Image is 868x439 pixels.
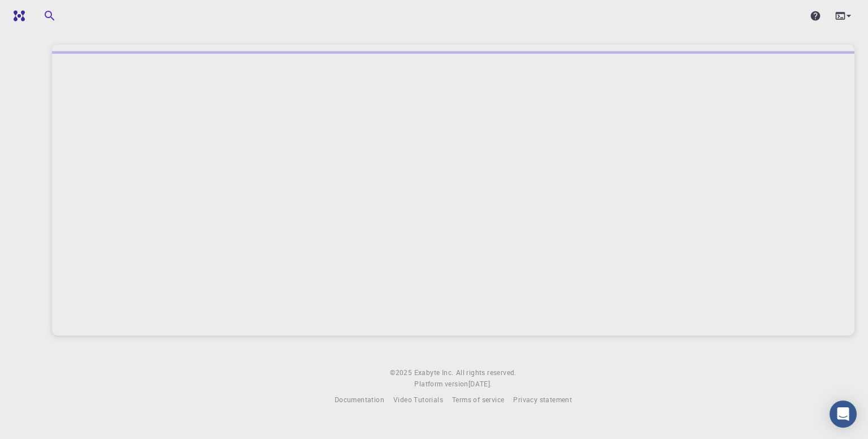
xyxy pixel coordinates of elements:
span: © 2025 [390,367,414,378]
div: Open Intercom Messenger [830,401,857,428]
a: Terms of service [452,394,504,406]
a: Video Tutorials [393,394,443,406]
a: [DATE]. [468,378,492,390]
a: Exabyte Inc. [414,367,454,378]
span: [DATE] . [468,379,492,388]
a: Documentation [335,394,384,406]
a: Privacy statement [513,394,572,406]
span: Terms of service [452,395,504,404]
span: Exabyte Inc. [414,368,454,377]
span: Platform version [414,378,468,390]
span: Documentation [335,395,384,404]
img: logo [9,10,25,21]
span: Video Tutorials [393,395,443,404]
span: Privacy statement [513,395,572,404]
span: All rights reserved. [456,367,517,378]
